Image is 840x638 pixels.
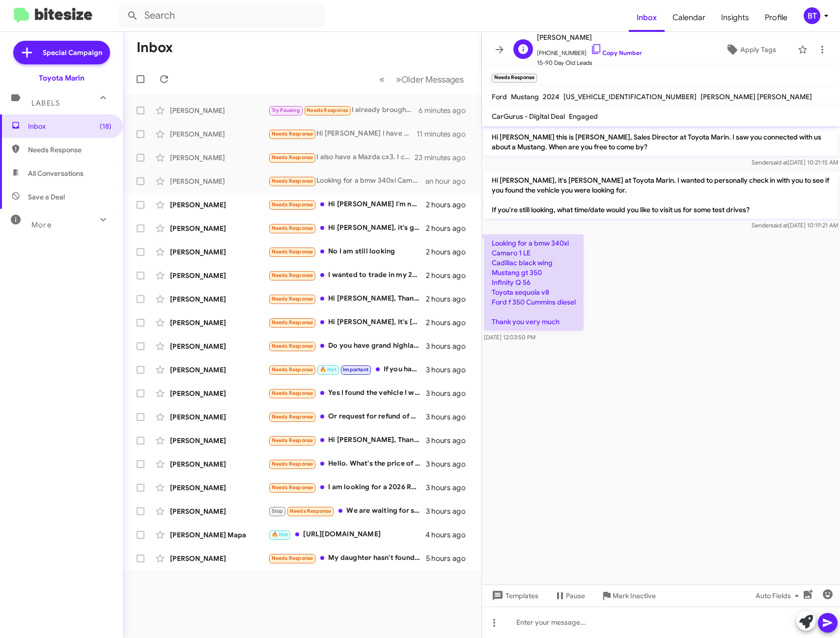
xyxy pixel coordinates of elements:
[484,128,838,156] p: Hi [PERSON_NAME] this is [PERSON_NAME], Sales Director at Toyota Marin. I saw you connected with ...
[708,41,793,58] button: Apply Tags
[426,294,474,304] div: 2 hours ago
[756,587,803,605] span: Auto Fields
[771,159,788,166] span: said at
[752,222,838,229] span: Sender [DATE] 10:19:21 AM
[492,74,537,83] small: Needs Response
[268,435,426,446] div: Hi [PERSON_NAME], Thanks for checking in. As of right now I'm working with another dealership tha...
[268,364,426,375] div: If you have it ready
[170,200,268,210] div: [PERSON_NAME]
[426,459,474,469] div: 3 hours ago
[268,553,426,564] div: My daughter hasn't found a job yet so we gotta wait till she finds a job and then she can sell he...
[170,388,268,398] div: [PERSON_NAME]
[665,3,713,32] a: Calendar
[268,199,426,210] div: Hi [PERSON_NAME] I'm no longer looking for a car... Thank you!
[272,131,313,137] span: Needs Response
[28,145,112,155] span: Needs Response
[752,159,838,166] span: Sender [DATE] 10:21:15 AM
[482,587,546,605] button: Templates
[537,58,642,68] span: 15-90 Day Old Leads
[426,200,474,210] div: 2 hours ago
[272,414,313,420] span: Needs Response
[272,531,288,538] span: 🔥 Hot
[268,529,425,540] div: [URL][DOMAIN_NAME]
[272,249,313,255] span: Needs Response
[272,319,313,326] span: Needs Response
[511,92,539,101] span: Mustang
[426,271,474,280] div: 2 hours ago
[268,458,426,470] div: Hello. What's the price of your green Highlander XLE? I don't have any down payment. I'll trade i...
[543,92,560,101] span: 2024
[426,436,474,445] div: 3 hours ago
[272,201,313,208] span: Needs Response
[170,530,268,540] div: [PERSON_NAME] Mapa
[426,318,474,328] div: 2 hours ago
[426,223,474,233] div: 2 hours ago
[629,3,665,32] a: Inbox
[268,482,426,493] div: I am looking for a 2026 RAV4. Pls let me know if the car is available.
[170,436,268,445] div: [PERSON_NAME]
[748,587,811,605] button: Auto Fields
[31,99,60,108] span: Labels
[374,69,470,89] nav: Page navigation example
[401,74,464,85] span: Older Messages
[343,366,368,373] span: Important
[700,92,812,101] span: [PERSON_NAME] [PERSON_NAME]
[804,7,820,24] div: BT
[170,412,268,422] div: [PERSON_NAME]
[170,129,268,139] div: [PERSON_NAME]
[28,192,65,202] span: Save a Deal
[272,296,313,302] span: Needs Response
[569,112,598,121] span: Engaged
[425,176,474,186] div: an hour ago
[492,92,507,101] span: Ford
[268,246,426,257] div: No I am still looking
[31,221,52,229] span: More
[170,318,268,328] div: [PERSON_NAME]
[268,175,425,187] div: Looking for a bmw 340xi Camaro 1 LE Cadillac black wing Mustang gt 350 Infinity Q 56 Toyota sequo...
[272,484,313,491] span: Needs Response
[170,341,268,351] div: [PERSON_NAME]
[390,69,470,89] button: Next
[170,294,268,304] div: [PERSON_NAME]
[268,388,426,399] div: Yes I found the vehicle I was looking for.
[563,92,697,101] span: [US_VEHICLE_IDENTIFICATION_NUMBER]
[272,390,313,396] span: Needs Response
[795,7,829,24] button: BT
[170,483,268,493] div: [PERSON_NAME]
[272,437,313,444] span: Needs Response
[272,225,313,231] span: Needs Response
[757,3,795,32] a: Profile
[613,587,656,605] span: Mark Inactive
[425,530,474,540] div: 4 hours ago
[426,554,474,563] div: 5 hours ago
[272,555,313,561] span: Needs Response
[170,106,268,115] div: [PERSON_NAME]
[426,412,474,422] div: 3 hours ago
[492,112,565,121] span: CarGurus - Digital Deal
[290,508,332,514] span: Needs Response
[379,73,385,85] span: «
[272,366,313,373] span: Needs Response
[43,48,102,57] span: Special Campaign
[268,222,426,234] div: Hi [PERSON_NAME], it's great to meet you! I am traveling for work through the weekend, but I'd be...
[268,411,426,422] div: Or request for refund of my deposit
[268,340,426,352] div: Do you have grand highlander Le hybrid
[272,154,313,161] span: Needs Response
[170,271,268,280] div: [PERSON_NAME]
[170,153,268,163] div: [PERSON_NAME]
[419,106,474,115] div: 6 minutes ago
[490,587,538,605] span: Templates
[426,341,474,351] div: 3 hours ago
[713,3,757,32] a: Insights
[268,105,419,116] div: I already brought my car. Maybe next time when I need another one, I will call you again.
[268,270,426,281] div: I wanted to trade in my 2025 grand Highlander limited but so far no luck with the loan
[415,153,474,163] div: 23 minutes ago
[170,459,268,469] div: [PERSON_NAME]
[396,73,401,85] span: »
[272,343,313,349] span: Needs Response
[272,461,313,467] span: Needs Response
[100,121,112,131] span: (18)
